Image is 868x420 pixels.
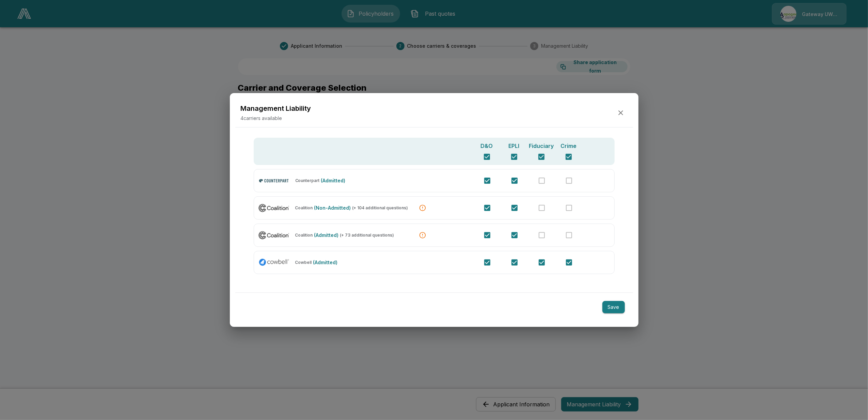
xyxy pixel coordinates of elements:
p: Coalition (Admitted) (+ 73 additional questions) [295,231,394,239]
p: Counterpart (Admitted) [295,177,346,184]
img: Coalition [258,202,290,213]
p: 4 carriers available [241,115,311,122]
p: Cowbell (Admitted) [295,259,338,266]
span: Cowbell [295,260,312,265]
span: (Non-Admitted) [314,204,351,211]
h5: Management Liability [241,104,311,113]
span: (Admitted) [321,177,346,184]
span: (Admitted) [313,259,338,266]
span: Coalition [295,206,313,210]
p: EPLI [509,142,520,150]
p: Crime [561,142,577,150]
img: Coalition [258,230,290,240]
button: Save [602,301,625,314]
p: D&O [481,142,493,150]
div: • The policyholder's NAICS code is outside of Coalitions's main appetite [419,232,426,239]
span: (+ 73 additional questions) [340,233,394,237]
span: (Admitted) [314,231,339,239]
img: Cowbell [258,257,290,268]
span: (+ 104 additional questions) [352,206,408,210]
img: Counterpart [258,175,290,186]
p: Coalition (Non-Admitted) (+ 104 additional questions) [295,204,408,211]
div: • The policyholder's NAICS code is outside of Coalitions's main appetite [419,205,426,211]
span: Coalition [295,233,313,237]
p: Fiduciary [529,142,554,150]
span: Counterpart [295,179,320,183]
